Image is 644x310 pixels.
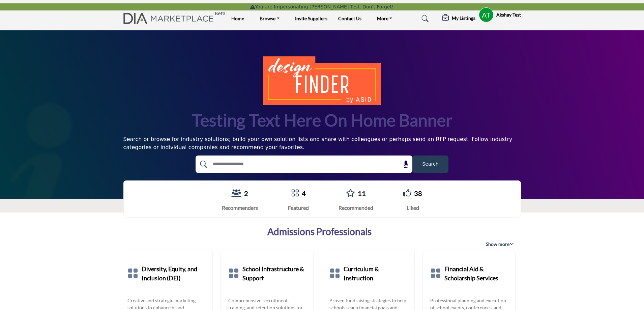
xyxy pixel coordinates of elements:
[263,56,381,105] img: image
[412,156,448,173] button: Search
[215,11,226,17] h6: Beta
[288,204,309,212] div: Featured
[302,189,306,197] a: 4
[422,161,438,168] span: Search
[244,189,248,197] a: 2
[123,13,217,24] a: Beta
[496,11,521,18] h5: Akshay Test
[338,16,361,21] a: Contact Us
[231,189,241,198] a: View Recommenders
[291,189,299,198] a: Go to Featured
[222,204,258,212] div: Recommenders
[123,135,521,151] div: Search or browse for industry solutions; build your own solution lists and share with colleagues ...
[255,14,284,23] a: Browse
[414,189,422,197] a: 38
[452,15,475,21] h5: My Listings
[358,189,366,197] a: 11
[123,13,217,24] img: Site Logo
[372,14,397,23] a: More
[403,189,411,197] i: Go to Liked
[339,204,373,212] div: Recommended
[142,258,205,289] a: Diversity, Equity, and Inclusion (DEI)
[344,258,407,289] a: Curriculum & Instruction
[242,258,306,289] a: School Infrastructure & Support
[442,15,475,23] div: My Listings
[486,241,514,248] span: Show more
[267,226,372,237] a: Admissions Professionals
[415,13,433,24] a: Search
[295,16,327,21] a: Invite Suppliers
[346,189,355,198] a: Go to Recommended
[479,7,494,22] button: Show hide supplier dropdown
[444,258,508,289] a: Financial Aid & Scholarship Services
[403,204,422,212] div: Liked
[192,109,452,131] h1: Testing text here on home banner
[231,16,244,21] a: Home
